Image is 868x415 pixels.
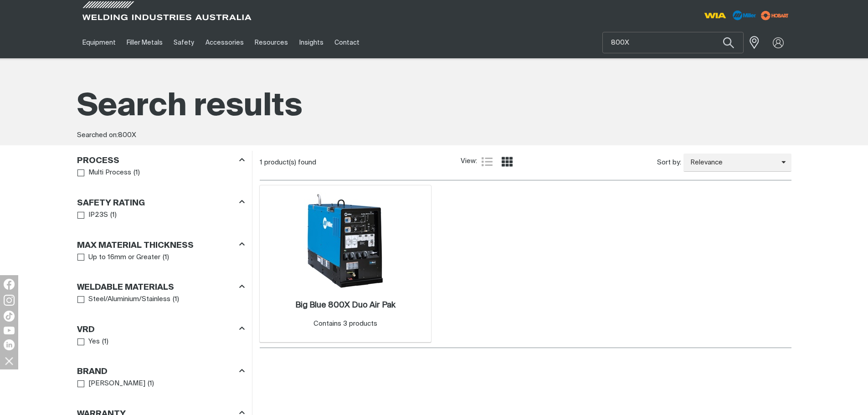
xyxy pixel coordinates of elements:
a: Multi Process [77,167,132,179]
ul: Safety Rating [77,209,244,221]
a: List view [482,156,493,167]
span: IP23S [88,210,108,220]
a: Steel/Aluminium/Stainless [77,293,171,306]
img: hide socials [1,353,17,369]
span: ( 1 ) [110,210,117,220]
nav: Main [77,27,613,58]
a: Safety [168,27,200,58]
span: View: [461,156,477,167]
a: Big Blue 800X Duo Air Pak [295,300,395,311]
a: Contact [329,27,365,58]
span: Sort by: [657,158,681,168]
span: ( 1 ) [163,252,169,263]
a: Insights [293,27,329,58]
h3: Process [77,156,119,166]
div: Brand [77,365,245,378]
div: 1 [260,158,461,167]
span: Up to 16mm or Greater [88,252,160,263]
h3: Brand [77,367,108,377]
div: Weldable Materials [77,281,245,293]
a: Filler Metals [121,27,168,58]
img: LinkedIn [4,339,15,350]
h3: Weldable Materials [77,282,174,293]
h3: VRD [77,325,95,335]
ul: Process [77,167,244,179]
img: TikTok [4,311,15,322]
span: ( 1 ) [173,294,179,305]
img: miller [758,9,791,22]
ul: Max Material Thickness [77,251,244,264]
a: IP23S [77,209,108,221]
span: Relevance [683,158,781,168]
img: Big Blue 800X Duo Air Pak [297,192,394,290]
button: Search products [713,32,744,53]
h1: Search results [77,87,791,127]
h2: Big Blue 800X Duo Air Pak [295,301,395,309]
ul: Weldable Materials [77,293,244,306]
div: Process [77,154,245,167]
a: [PERSON_NAME] [77,378,146,390]
img: Instagram [4,295,15,306]
a: Resources [249,27,293,58]
span: ( 1 ) [148,379,154,389]
section: Product list controls [260,151,791,174]
a: Accessories [200,27,249,58]
div: Contains 3 products [313,319,377,329]
a: Up to 16mm or Greater [77,251,161,264]
span: Yes [88,337,100,347]
img: YouTube [4,327,15,334]
span: 800X [118,132,136,138]
h3: Safety Rating [77,198,145,209]
img: Facebook [4,279,15,290]
span: [PERSON_NAME] [88,379,145,389]
div: Max Material Thickness [77,239,245,251]
a: Equipment [77,27,121,58]
span: product(s) found [264,159,316,166]
div: Searched on: [77,130,791,141]
span: Multi Process [88,168,131,178]
span: Steel/Aluminium/Stainless [88,294,170,305]
span: ( 1 ) [134,168,140,178]
ul: VRD [77,336,244,348]
ul: Brand [77,378,244,390]
div: Safety Rating [77,196,245,209]
a: Yes [77,336,100,348]
div: VRD [77,323,245,335]
input: Product name or item number... [603,32,743,53]
h3: Max Material Thickness [77,241,194,251]
span: ( 1 ) [102,337,108,347]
